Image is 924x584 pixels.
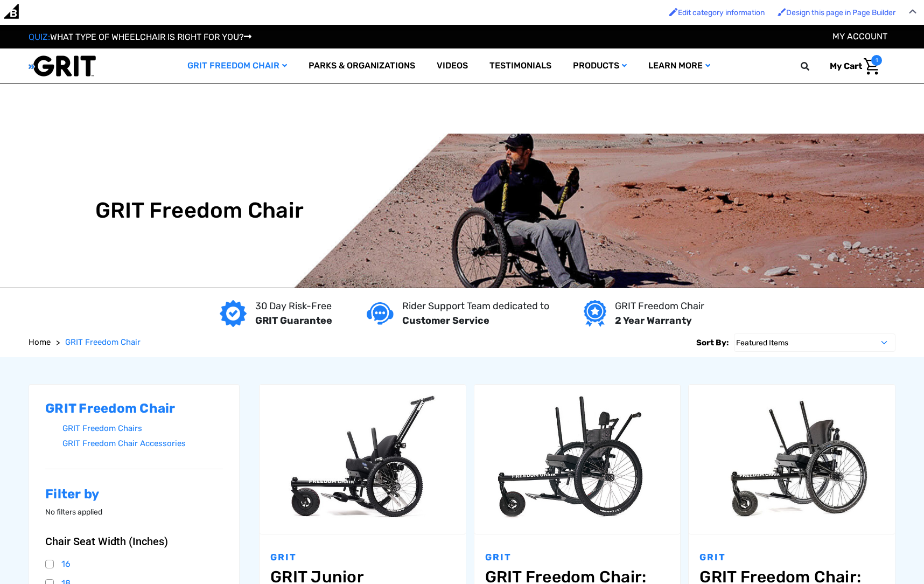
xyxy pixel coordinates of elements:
[367,302,394,324] img: Customer service
[45,506,223,518] p: No filters applied
[830,61,862,71] span: My Cart
[864,58,879,75] img: Cart
[832,31,887,41] a: Account
[255,299,332,314] p: 30 Day Risk-Free
[65,336,141,349] a: GRIT Freedom Chair
[260,391,466,528] img: GRIT Junior: GRIT Freedom Chair all terrain wheelchair engineered specifically for kids
[669,8,678,16] img: Enabled brush for category edit
[95,198,304,224] h1: GRIT Freedom Chair
[62,436,223,451] a: GRIT Freedom Chair Accessories
[29,55,96,77] img: GRIT All-Terrain Wheelchair and Mobility Equipment
[260,385,466,534] a: GRIT Junior,$4,995.00
[220,300,247,327] img: GRIT Guarantee
[45,535,223,548] button: Chair Seat Width (Inches)
[678,8,765,17] span: Edit category information
[822,55,882,78] a: Cart with 1 items
[806,55,822,78] input: Search
[298,48,426,84] a: Parks & Organizations
[485,551,670,565] p: GRIT
[584,300,606,327] img: Year warranty
[402,299,549,314] p: Rider Support Team dedicated to
[270,551,455,565] p: GRIT
[45,486,223,502] h2: Filter by
[664,3,770,23] a: Enabled brush for category edit Edit category information
[474,391,681,528] img: GRIT Freedom Chair: Spartan
[562,48,638,84] a: Products
[871,55,882,66] span: 1
[65,337,141,347] span: GRIT Freedom Chair
[177,48,298,84] a: GRIT Freedom Chair
[45,556,223,572] a: 16
[45,535,168,548] span: Chair Seat Width (Inches)
[638,48,721,84] a: Learn More
[402,315,489,326] strong: Customer Service
[909,9,916,14] img: Close Admin Bar
[689,391,895,528] img: GRIT Freedom Chair Pro: the Pro model shown including contoured Invacare Matrx seatback, Spinergy...
[45,401,223,416] h2: GRIT Freedom Chair
[255,315,332,326] strong: GRIT Guarantee
[62,421,223,436] a: GRIT Freedom Chairs
[778,8,786,16] img: Enabled brush for page builder edit.
[786,8,895,17] span: Design this page in Page Builder
[696,333,729,352] label: Sort By:
[615,299,704,314] p: GRIT Freedom Chair
[29,337,51,347] span: Home
[479,48,562,84] a: Testimonials
[689,385,895,534] a: GRIT Freedom Chair: Pro,$5,495.00
[29,32,50,42] span: QUIZ:
[615,315,692,326] strong: 2 Year Warranty
[29,32,251,42] a: QUIZ:WHAT TYPE OF WHEELCHAIR IS RIGHT FOR YOU?
[426,48,479,84] a: Videos
[699,551,884,565] p: GRIT
[474,385,681,534] a: GRIT Freedom Chair: Spartan,$3,995.00
[772,3,901,23] a: Enabled brush for page builder edit. Design this page in Page Builder
[29,336,51,349] a: Home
